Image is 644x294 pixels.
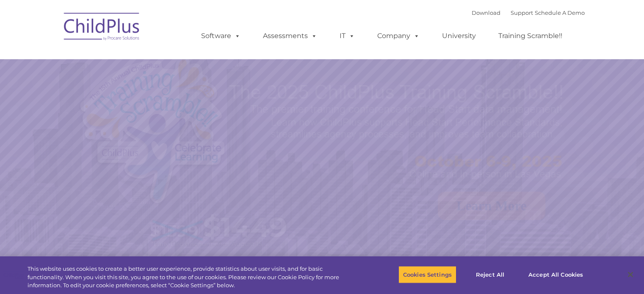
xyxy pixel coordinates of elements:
div: This website uses cookies to create a better user experience, provide statistics about user visit... [28,265,354,290]
button: Close [621,265,640,284]
font: | [472,9,585,16]
a: Support [511,9,533,16]
button: Cookies Settings [398,266,456,283]
a: Software [193,27,249,44]
a: University [434,27,484,44]
button: Accept All Cookies [524,266,588,283]
button: Reject All [464,266,517,283]
a: Schedule A Demo [535,9,585,16]
a: IT [331,27,363,44]
a: Download [472,9,500,16]
a: Training Scramble!! [490,27,571,44]
a: Assessments [254,27,326,44]
img: ChildPlus by Procare Solutions [60,7,144,49]
a: Company [369,27,428,44]
a: Learn More [438,192,545,220]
